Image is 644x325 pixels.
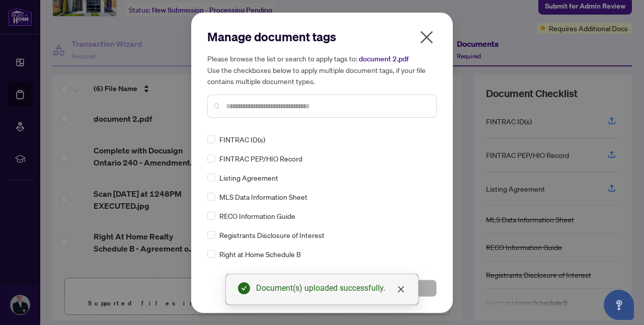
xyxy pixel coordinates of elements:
span: close [419,29,435,45]
span: FINTRAC ID(s) [219,134,265,145]
h5: Please browse the list or search to apply tags to: Use the checkboxes below to apply multiple doc... [207,53,437,87]
span: close [397,285,405,293]
button: Cancel [207,280,319,297]
span: Listing Agreement [219,172,278,183]
span: MLS Data Information Sheet [219,191,307,202]
span: check-circle [238,282,250,294]
h2: Manage document tags [207,29,437,45]
span: FINTRAC PEP/HIO Record [219,153,302,164]
span: Right at Home Schedule B [219,249,301,260]
button: Open asap [604,290,634,320]
span: Registrants Disclosure of Interest [219,229,325,240]
span: RECO Information Guide [219,210,295,221]
a: Close [395,284,407,295]
span: document 2.pdf [359,54,409,63]
div: Document(s) uploaded successfully. [256,282,406,294]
